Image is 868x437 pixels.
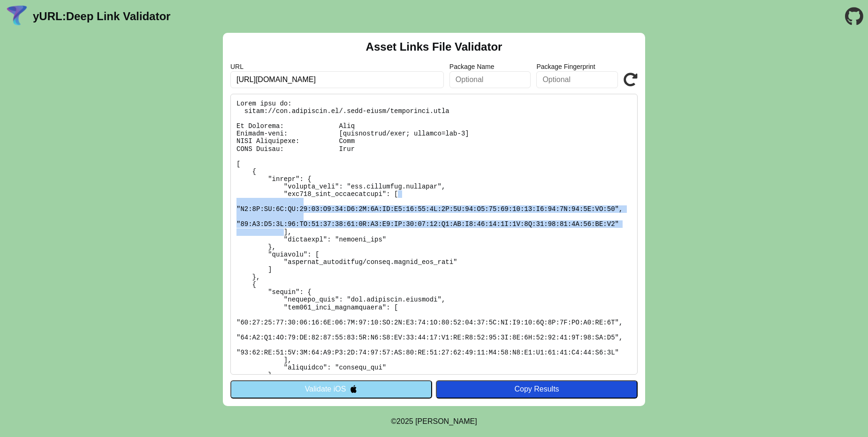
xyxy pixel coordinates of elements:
[230,71,444,88] input: Required
[366,40,503,53] h2: Asset Links File Validator
[396,417,413,425] span: 2025
[230,380,432,398] button: Validate iOS
[536,71,618,88] input: Optional
[350,385,358,393] img: appleIcon.svg
[536,63,618,70] label: Package Fingerprint
[230,94,638,375] pre: Lorem ipsu do: sitam://con.adipiscin.el/.sedd-eiusm/temporinci.utla Et Dolorema: Aliq Enimadm-ven...
[230,63,444,70] label: URL
[5,4,29,29] img: yURL Logo
[449,71,531,88] input: Optional
[415,417,477,425] a: Michael Ibragimchayev's Personal Site
[391,406,477,437] footer: ©
[449,63,531,70] label: Package Name
[441,385,633,393] div: Copy Results
[33,10,170,23] a: yURL:Deep Link Validator
[436,380,638,398] button: Copy Results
